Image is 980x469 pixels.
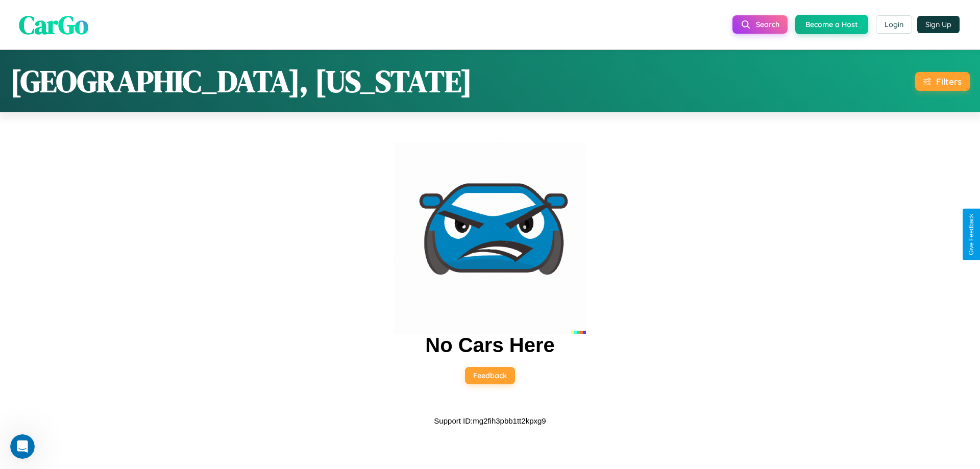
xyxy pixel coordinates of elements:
span: CarGo [19,7,88,42]
div: Filters [936,76,962,87]
div: Give Feedback [968,214,975,255]
button: Become a Host [795,15,868,34]
h2: No Cars Here [425,334,554,357]
p: Support ID: mg2fih3pbb1tt2kpxg9 [434,414,546,428]
h1: [GEOGRAPHIC_DATA], [US_STATE] [10,60,472,102]
iframe: Intercom live chat [10,434,35,459]
button: Search [732,15,788,34]
span: Search [756,20,779,29]
img: car [394,142,586,334]
button: Filters [915,72,970,91]
button: Login [876,15,912,34]
button: Sign Up [917,16,960,33]
button: Feedback [465,367,515,384]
